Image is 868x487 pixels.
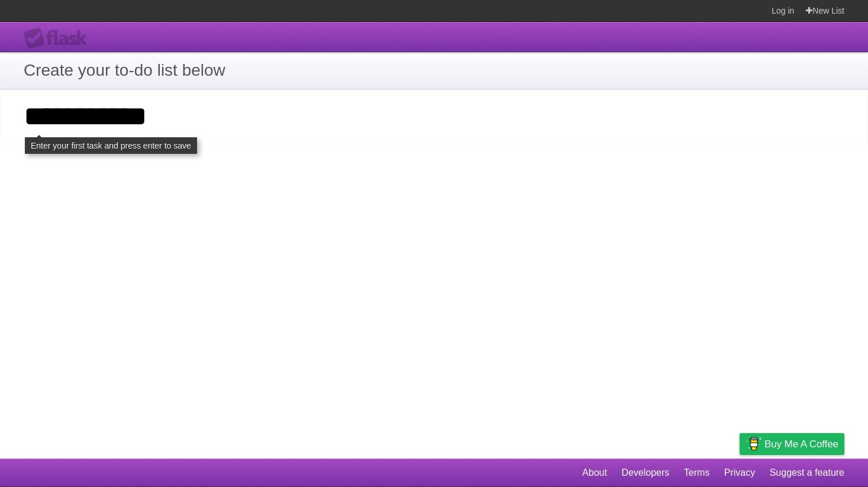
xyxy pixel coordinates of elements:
a: Buy me a coffee [740,433,844,455]
a: About [582,462,607,484]
h1: Create your to-do list below [24,58,844,83]
a: Suggest a feature [770,462,844,484]
img: Buy me a coffee [746,434,761,454]
a: Developers [621,462,669,484]
span: Buy me a coffee [764,434,838,454]
div: Flask [24,28,95,49]
a: Privacy [724,462,755,484]
a: Terms [684,462,710,484]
